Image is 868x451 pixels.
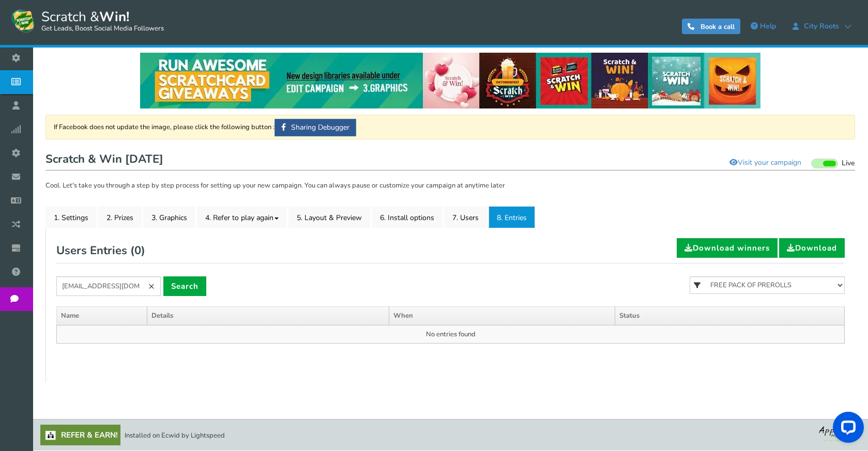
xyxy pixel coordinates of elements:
a: Download [779,238,845,258]
small: Get Leads, Boost Social Media Followers [41,25,164,33]
a: Refer & Earn! [40,425,120,445]
a: Sharing Debugger [275,119,356,136]
a: Search [163,276,206,296]
span: Book a call [701,22,735,32]
a: Help [745,18,781,35]
input: Search by name or email [56,276,161,296]
span: 0 [134,243,141,258]
img: bg_logo_foot.webp [819,425,860,442]
a: 4. Refer to play again [197,206,287,228]
a: Download winners [677,238,778,258]
a: 5. Layout & Preview [288,206,370,228]
a: 8. Entries [489,206,535,228]
span: Installed on Ecwid by Lightspeed [125,431,225,440]
th: When [389,307,615,325]
td: No entries found [57,325,845,344]
a: 3. Graphics [143,206,195,228]
iframe: LiveChat chat widget [825,408,868,451]
th: Name [57,307,147,325]
a: 2. Prizes [98,206,142,228]
a: 1. Settings [45,206,97,228]
a: 7. Users [444,206,487,228]
a: Book a call [682,19,740,34]
a: × [142,276,161,296]
img: Scratch and Win [10,8,36,34]
span: Scratch & [36,8,164,34]
p: Cool. Let's take you through a step by step process for setting up your new campaign. You can alw... [45,181,855,191]
a: Visit your campaign [723,154,808,172]
span: Help [760,21,776,31]
th: Details [147,307,389,325]
th: Status [615,307,844,325]
img: festival-poster-2020.webp [140,53,760,108]
h1: Scratch & Win [DATE] [45,150,855,170]
strong: Win! [99,8,129,26]
a: 6. Install options [372,206,443,228]
a: Scratch &Win! Get Leads, Boost Social Media Followers [10,8,164,34]
div: If Facebook does not update the image, please click the following button : [45,115,855,139]
span: City Roots [799,22,844,30]
span: Live [842,159,855,168]
h2: Users Entries ( ) [56,238,145,263]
